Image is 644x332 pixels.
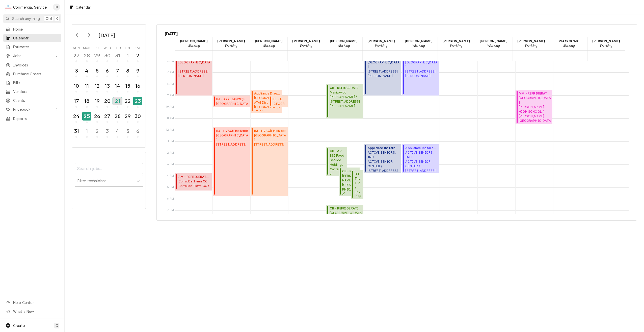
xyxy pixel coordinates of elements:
[442,39,470,43] strong: [PERSON_NAME]
[251,90,282,113] div: Appliance Diagnostic(Finalized)[GEOGRAPHIC_DATA] Dist[GEOGRAPHIC_DATA] / [STREET_ADDRESS]
[165,105,175,109] span: 10 AM
[75,163,143,174] input: Search jobs...
[72,52,80,59] div: 27
[178,56,210,78] span: Chili's - [GEOGRAPHIC_DATA] [STREET_ADDRESS][PERSON_NAME]
[13,44,59,50] span: Estimates
[355,176,362,198] span: The Tuck Box [PERSON_NAME] St. between Ocen & 7th, [GEOGRAPHIC_DATA], [GEOGRAPHIC_DATA] 93921
[46,16,52,21] span: Ctrl
[113,44,123,50] th: Thursday
[3,70,61,78] a: Purchase Orders
[56,16,58,21] span: K
[254,96,281,111] span: [GEOGRAPHIC_DATA] Dist [GEOGRAPHIC_DATA] / [STREET_ADDRESS]
[342,169,358,174] span: CB - REFRIGERATION ( Finalized )
[13,53,51,58] span: Jobs
[167,139,175,143] span: 1 PM
[56,323,58,328] span: C
[402,50,439,96] div: Refrigeration PM(Finalized)Chili's - [GEOGRAPHIC_DATA][STREET_ADDRESS][PERSON_NAME]
[216,129,248,133] span: BJ - HVAC ( Finalized )
[3,25,61,33] a: Home
[3,52,61,60] a: Go to Jobs
[400,37,438,50] div: Joey Gallegos - Working
[124,67,131,75] div: 8
[72,82,80,90] div: 10
[402,144,439,173] div: [Service] Appliance Installation ACTIVE SENIORS, INC. ACTIVE SENIOR CENTER / 100 Harvest St, Sali...
[93,67,101,75] div: 5
[251,90,282,113] div: [Service] Appliance Diagnostic Monterey Peninsula Unified School Dist Monte Vista / 100 Toda Vist...
[330,86,362,90] span: CB - REFRIGERATION ( Finalized )
[13,35,59,41] span: Calendar
[326,205,363,222] div: CB - REFRIGERATION - OT(Finalized)[GEOGRAPHIC_DATA][PERSON_NAME] - [GEOGRAPHIC_DATA][GEOGRAPHIC_D...
[326,84,363,119] div: [Service] CB - REFRIGERATION Manitowoc McCann's / 1996 San Juan Oaks Dr, Hollister, CA 95023 ID: ...
[93,52,101,59] div: 29
[166,174,175,178] span: 4 PM
[166,70,175,74] span: 7 AM
[402,50,439,96] div: [Service] Refrigeration PM Chili's - Salinas 1940 N. Davis Rd., Salinas, CA 93906 ID: JOB-9187 St...
[13,89,59,94] span: Vendors
[114,52,121,59] div: 31
[3,61,61,69] a: Invoices
[450,44,463,48] em: Working
[355,172,362,176] span: CB - APPLIANCE ( Awaiting (Ordered) Parts )
[134,52,142,59] div: 2
[3,298,61,307] a: Go to Help Center
[13,107,51,112] span: Pricebook
[178,179,210,189] span: Corral De Tierra CC Corral de Tierra CC / [STREET_ADDRESS]
[93,82,101,90] div: 12
[330,149,346,153] span: CB - APPLIANCE ( Parts Needed/Research )
[13,27,59,32] span: Home
[3,114,61,123] a: Reports
[103,97,111,105] div: 20
[166,116,175,120] span: 11 AM
[75,158,143,192] div: Calendar Filters
[12,16,40,21] span: Search anything
[519,91,551,96] span: MM - REFRIGERATION ( Finalized )
[165,31,629,37] span: [DATE]
[72,127,80,135] div: 31
[175,173,212,190] div: [Service] AM - REFRIGERATION Corral De Tierra CC Corral de Tierra CC / 81 Corral de Tierra Rd., S...
[368,56,400,78] span: Chili's - [GEOGRAPHIC_DATA] [STREET_ADDRESS][PERSON_NAME]
[13,71,59,77] span: Purchase Orders
[273,102,286,106] span: [GEOGRAPHIC_DATA] Dist. [PERSON_NAME] [PERSON_NAME] / [STREET_ADDRESS][PERSON_NAME]
[216,97,248,102] span: BJ - APPLIANCE ( Finalized )
[13,116,59,121] span: Reports
[166,197,175,201] span: 6 PM
[251,127,288,196] div: BJ - HVAC(Finalized)[GEOGRAPHIC_DATA][STREET_ADDRESS]
[72,31,82,39] button: Go to previous month
[84,31,94,39] button: Go to next month
[587,37,625,50] div: Sebastian Gomez - Working
[362,37,400,50] div: David Waite - Working
[166,82,175,86] span: 8 AM
[367,39,395,43] strong: [PERSON_NAME]
[326,84,363,119] div: CB - REFRIGERATION(Finalized)Manitowoc[PERSON_NAME] / [STREET_ADDRESS][PERSON_NAME]
[5,4,12,11] div: C
[72,152,146,209] div: Calendar Filters
[124,82,131,90] div: 15
[92,44,102,50] th: Tuesday
[124,127,131,135] div: 5
[487,44,500,48] em: Working
[93,97,101,105] div: 19
[72,97,80,105] div: 17
[53,4,60,11] div: BK
[114,67,121,75] div: 7
[82,44,92,50] th: Monday
[475,37,513,50] div: Keegan Mottau - Working
[187,44,200,48] em: Working
[102,44,112,50] th: Wednesday
[93,112,101,120] div: 26
[364,144,401,173] div: [Service] Appliance Installation ACTIVE SENIORS, INC. ACTIVE SENIOR CENTER / 100 Harvest St, Sali...
[113,97,122,105] div: 21
[405,56,437,78] span: Chili's - [GEOGRAPHIC_DATA] [STREET_ADDRESS][PERSON_NAME]
[103,112,111,120] div: 27
[516,90,553,124] div: [Service] MM - REFRIGERATION Gilroy Unified School District CHRISTOPHER HIGH SCHOOL / CHRISTOPHER...
[114,127,121,135] div: 4
[213,96,250,107] div: [Service] BJ - APPLIANCE Alisal School Dist. DR. MARTIN LUTHER KING / 925 N Sanborn Rd, Salinas, ...
[3,34,61,42] a: Calendar
[72,67,80,75] div: 3
[351,170,363,199] div: [Service] CB - APPLIANCE The Tuck Box Dolores St. between Ocen & 7th, Carmel, CA 93921 ID: JOB-92...
[3,96,61,105] a: Clients
[134,67,142,75] div: 9
[3,43,61,51] a: Estimates
[134,127,142,135] div: 6
[513,37,550,50] div: Mark Mottau - Working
